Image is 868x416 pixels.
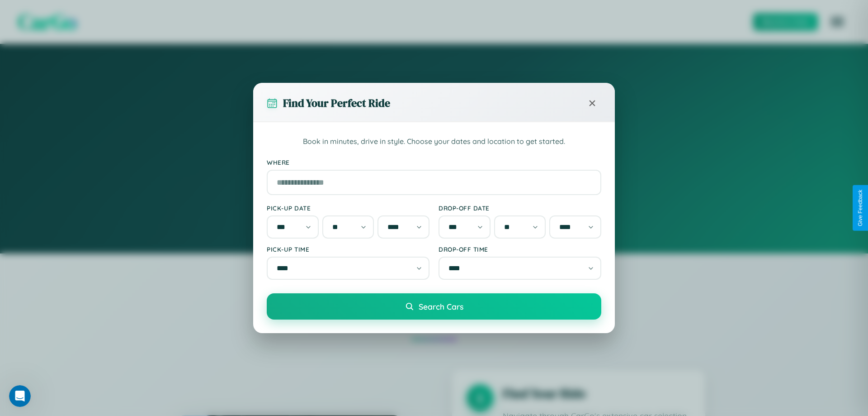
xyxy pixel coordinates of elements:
button: Search Cars [267,293,601,320]
span: Search Cars [419,301,463,311]
label: Drop-off Date [439,204,601,212]
h3: Find Your Perfect Ride [283,96,390,110]
p: Book in minutes, drive in style. Choose your dates and location to get started. [267,136,601,148]
label: Where [267,158,601,166]
label: Pick-up Date [267,204,429,212]
label: Pick-up Time [267,245,429,253]
label: Drop-off Time [439,245,601,253]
